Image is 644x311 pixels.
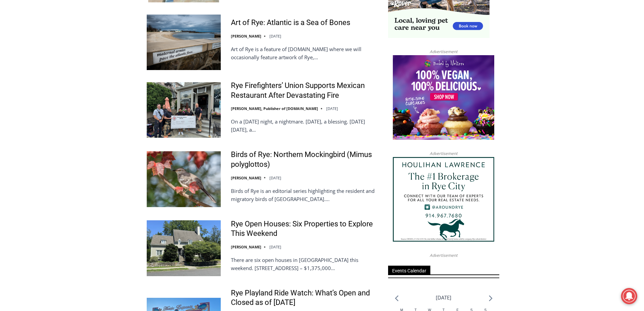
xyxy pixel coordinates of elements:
p: Art of Rye is a feature of [DOMAIN_NAME] where we will occasionally feature artwork of Rye,… [231,45,379,61]
p: On a [DATE] night, a nightmare. [DATE], a blessing. [DATE][DATE], a… [231,117,379,134]
span: Advertisement [423,150,464,157]
time: [DATE] [326,106,338,111]
a: [PERSON_NAME] [231,244,261,249]
p: Birds of Rye is an editorial series highlighting the resident and migratory birds of [GEOGRAPHIC_... [231,187,379,203]
p: There are six open houses in [GEOGRAPHIC_DATA] this weekend. [STREET_ADDRESS] – $1,375,000… [231,256,379,272]
a: [PERSON_NAME] [231,34,261,39]
a: Open Tues. - Sun. [PHONE_NUMBER] [0,68,68,84]
img: Art of Rye: Atlantic is a Sea of Bones [147,15,221,70]
a: Rye Firefighters’ Union Supports Mexican Restaurant After Devastating Fire [231,81,379,100]
span: Events Calendar [388,266,430,275]
a: Rye Open Houses: Six Properties to Explore This Weekend [231,219,379,239]
div: Individually Wrapped Items. Dairy, Gluten & Nut Free Options. Kosher Items Available. [44,9,167,22]
a: Intern @ [DOMAIN_NAME] [163,66,328,84]
span: Advertisement [423,252,464,259]
a: [PERSON_NAME], Publisher of [DOMAIN_NAME] [231,106,318,111]
time: [DATE] [269,34,281,39]
img: Rye Firefighters’ Union Supports Mexican Restaurant After Devastating Fire [147,82,221,138]
a: Birds of Rye: Northern Mockingbird (Mimus polyglottos) [231,150,379,169]
span: Advertisement [423,48,464,55]
img: Baked by Melissa [393,55,494,140]
a: Previous month [395,295,399,302]
a: Next month [489,295,493,302]
a: Art of Rye: Atlantic is a Sea of Bones [231,18,350,28]
a: [PERSON_NAME] [231,175,261,180]
h4: Book [PERSON_NAME]'s Good Humor for Your Event [206,7,235,26]
img: Birds of Rye: Northern Mockingbird (Mimus polyglottos) [147,151,221,207]
a: Rye Playland Ride Watch: What’s Open and Closed as of [DATE] [231,288,379,308]
time: [DATE] [269,244,281,249]
img: Houlihan Lawrence The #1 Brokerage in Rye City [393,157,494,242]
time: [DATE] [269,175,281,180]
img: Rye Open Houses: Six Properties to Explore This Weekend [147,220,221,276]
div: "We would have speakers with experience in local journalism speak to us about their experiences a... [171,0,319,66]
li: [DATE] [436,293,451,302]
a: Book [PERSON_NAME]'s Good Humor for Your Event [201,2,244,31]
span: Open Tues. - Sun. [PHONE_NUMBER] [2,70,66,95]
span: Intern @ [DOMAIN_NAME] [177,67,313,83]
div: "[PERSON_NAME]'s draw is the fine variety of pristine raw fish kept on hand" [70,42,99,81]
